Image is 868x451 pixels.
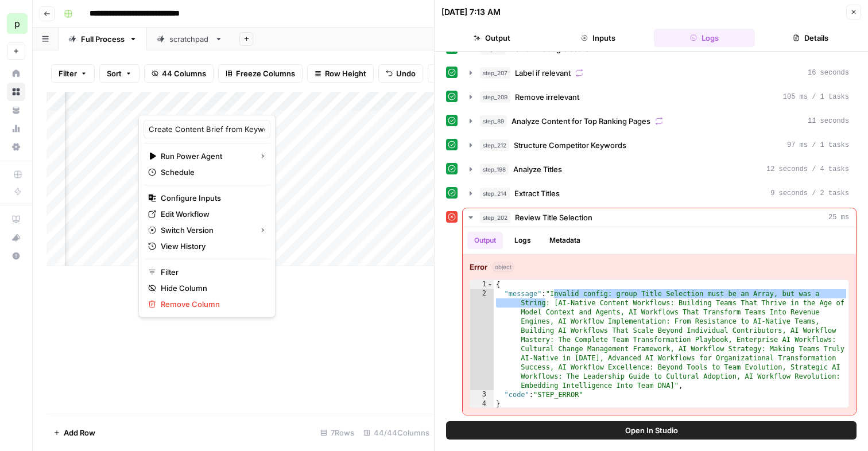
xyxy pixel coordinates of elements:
[161,208,261,220] span: Edit Workflow
[515,91,579,103] span: Remove irrelevant
[161,150,250,162] span: Run Power Agent
[7,64,25,83] a: Home
[161,166,261,178] span: Schedule
[463,112,856,130] button: 11 seconds
[161,192,261,204] span: Configure Inputs
[7,83,25,101] a: Browse
[542,232,587,249] button: Metadata
[7,119,25,138] a: Usage
[7,210,25,228] a: AirOps Academy
[492,262,514,272] span: object
[487,280,493,289] span: Toggle code folding, rows 1 through 4
[316,423,359,442] div: 7 Rows
[467,232,503,249] button: Output
[325,68,366,79] span: Row Height
[64,427,95,438] span: Add Row
[480,115,507,127] span: step_89
[161,266,261,278] span: Filter
[548,29,649,47] button: Inputs
[513,164,562,175] span: Analyze Titles
[7,9,25,38] button: Workspace: paulcorp
[441,29,543,47] button: Output
[161,282,261,294] span: Hide Column
[396,68,416,79] span: Undo
[480,67,510,79] span: step_207
[514,188,560,199] span: Extract Titles
[161,240,261,252] span: View History
[480,164,509,175] span: step_198
[515,212,592,223] span: Review Title Selection
[514,139,626,151] span: Structure Competitor Keywords
[511,115,650,127] span: Analyze Content for Top Ranking Pages
[7,228,25,247] button: What's new?
[107,68,122,79] span: Sort
[14,17,20,30] span: p
[169,33,210,45] div: scratchpad
[625,425,678,436] span: Open In Studio
[470,280,494,289] div: 1
[480,188,510,199] span: step_214
[828,212,849,223] span: 25 ms
[7,101,25,119] a: Your Data
[46,423,102,442] button: Add Row
[7,138,25,156] a: Settings
[808,116,849,126] span: 11 seconds
[59,68,77,79] span: Filter
[470,289,494,390] div: 2
[307,64,374,83] button: Row Height
[81,33,125,45] div: Full Process
[463,184,856,203] button: 9 seconds / 2 tasks
[470,261,487,273] strong: Error
[463,160,856,178] button: 12 seconds / 4 tasks
[378,64,423,83] button: Undo
[162,68,206,79] span: 44 Columns
[463,64,856,82] button: 16 seconds
[236,68,295,79] span: Freeze Columns
[7,247,25,265] button: Help + Support
[463,88,856,106] button: 105 ms / 1 tasks
[161,224,250,236] span: Switch Version
[446,421,857,440] button: Open In Studio
[759,29,861,47] button: Details
[144,64,214,83] button: 44 Columns
[470,399,494,409] div: 4
[59,28,147,50] a: Full Process
[783,92,849,102] span: 105 ms / 1 tasks
[7,229,25,246] div: What's new?
[441,6,501,18] div: [DATE] 7:13 AM
[766,164,849,174] span: 12 seconds / 4 tasks
[515,67,571,79] span: Label if relevant
[51,64,95,83] button: Filter
[463,136,856,154] button: 97 ms / 1 tasks
[654,29,755,47] button: Logs
[161,298,261,310] span: Remove Column
[463,227,856,415] div: 25 ms
[99,64,139,83] button: Sort
[470,390,494,399] div: 3
[787,140,849,150] span: 97 ms / 1 tasks
[147,28,232,50] a: scratchpad
[480,212,510,223] span: step_202
[463,208,856,227] button: 25 ms
[480,91,510,103] span: step_209
[218,64,303,83] button: Freeze Columns
[507,232,538,249] button: Logs
[359,423,434,442] div: 44/44 Columns
[770,188,849,199] span: 9 seconds / 2 tasks
[808,68,849,78] span: 16 seconds
[480,139,509,151] span: step_212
